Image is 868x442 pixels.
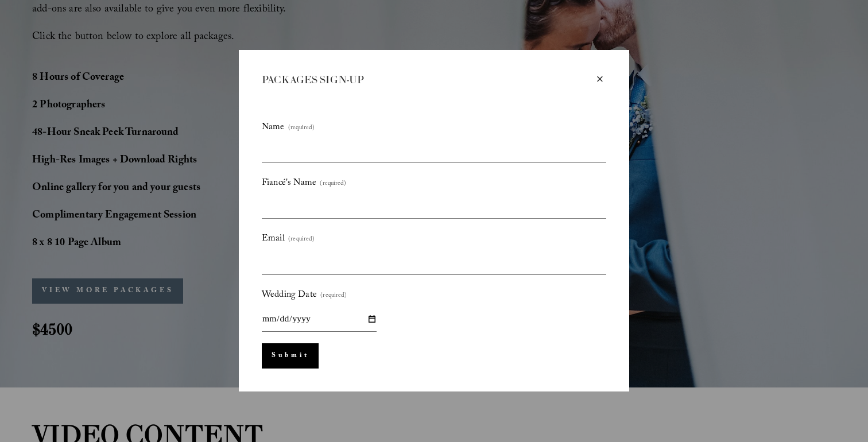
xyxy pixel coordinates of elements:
button: Submit [262,343,319,369]
span: (required) [288,234,315,246]
span: (required) [320,290,347,303]
span: Email [262,230,285,248]
span: Fiancé's Name [262,175,316,192]
span: Name [262,119,285,137]
span: (required) [320,178,346,191]
span: Wedding Date [262,286,317,304]
div: PACKAGES SIGN-UP [262,73,594,87]
div: Close [594,73,606,86]
span: (required) [288,122,315,135]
